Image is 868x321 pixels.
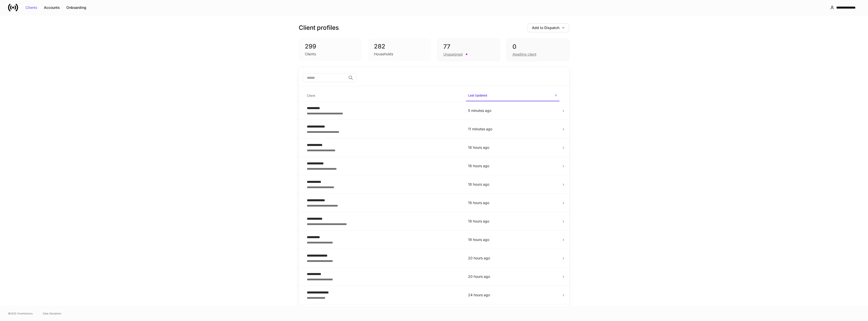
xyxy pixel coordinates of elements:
[466,90,559,101] span: Last Updated
[468,163,557,168] p: 18 hours ago
[528,23,569,32] button: Add to Dispatch
[44,6,60,9] div: Accounts
[468,145,557,150] p: 18 hours ago
[374,42,425,51] div: 282
[468,274,557,279] p: 20 hours ago
[468,93,487,98] h6: Last Updated
[532,26,565,30] div: Add to Dispatch
[305,42,356,51] div: 299
[468,292,557,298] p: 24 hours ago
[22,4,41,12] button: Clients
[305,52,316,57] div: Clients
[25,6,37,9] div: Clients
[437,38,500,61] div: 77Unassigned
[41,4,63,12] button: Accounts
[443,52,463,57] div: Unassigned
[43,311,62,315] a: Data Disclaimer
[305,91,462,101] span: Client
[468,200,557,205] p: 19 hours ago
[63,4,90,12] button: Onboarding
[468,127,557,132] p: 11 minutes ago
[468,256,557,261] p: 20 hours ago
[8,311,33,315] span: © 2025 OneAdvisory
[299,24,339,32] h3: Client profiles
[506,38,569,61] div: 0Awaiting client
[443,43,494,51] div: 77
[374,52,393,57] div: Households
[468,182,557,187] p: 18 hours ago
[468,219,557,224] p: 19 hours ago
[468,108,557,113] p: 5 minutes ago
[512,43,563,51] div: 0
[307,93,315,98] h6: Client
[66,6,86,9] div: Onboarding
[512,52,536,57] div: Awaiting client
[468,237,557,242] p: 19 hours ago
